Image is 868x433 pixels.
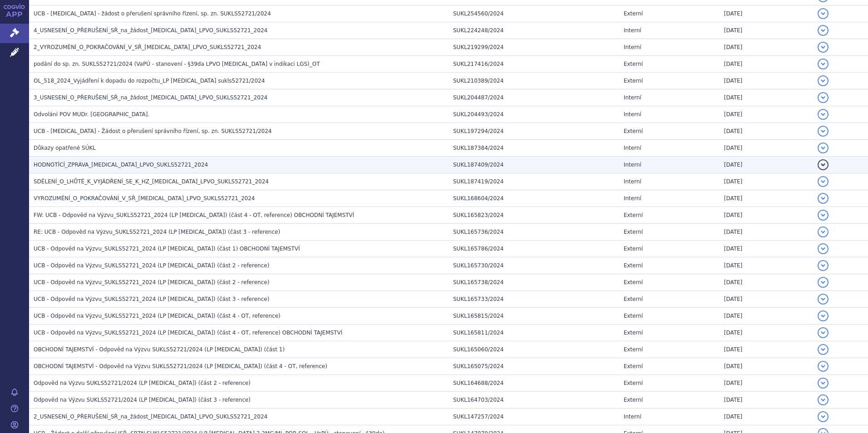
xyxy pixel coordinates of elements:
td: SUKL197294/2024 [449,123,619,140]
td: SUKL204487/2024 [449,89,619,106]
button: detail [818,75,829,86]
span: Důkazy opatřené SÚKL [34,145,96,151]
span: podání do sp. zn. SUKLS52721/2024 (VaPÚ - stanovení - §39da LPVO Fintepla v indikaci LGS)_OT [34,61,320,67]
span: Externí [624,61,643,67]
button: detail [818,226,829,237]
td: SUKL210389/2024 [449,73,619,89]
td: [DATE] [720,207,813,224]
td: SUKL164688/2024 [449,375,619,392]
td: SUKL187419/2024 [449,173,619,190]
td: [DATE] [720,89,813,106]
td: SUKL187384/2024 [449,140,619,157]
td: SUKL165815/2024 [449,308,619,325]
span: HODNOTÍCÍ_ZPRÁVA_FINTEPLA_LPVO_SUKLS52721_2024 [34,162,208,168]
span: UCB - Odpověd na Výzvu_SUKLS52721_2024 (LP Fintepla) (část 3 - reference) [34,296,269,302]
span: Externí [624,397,643,403]
button: detail [818,411,829,422]
td: SUKL165060/2024 [449,341,619,358]
td: [DATE] [720,190,813,207]
span: UCB - Fintepla - Žádost o přerušení správního řízení, sp. zn. SUKLS52721/2024 [34,128,271,134]
button: detail [818,378,829,389]
td: [DATE] [720,392,813,408]
span: UCB - Odpověd na Výzvu_SUKLS52721_2024 (LP Fintepla) (část 1) OBCHODNÍ TAJEMSTVÍ [34,246,300,252]
td: SUKL165823/2024 [449,207,619,224]
button: detail [818,260,829,271]
td: [DATE] [720,157,813,173]
span: Externí [624,313,643,319]
td: [DATE] [720,408,813,425]
span: Interní [624,145,641,151]
button: detail [818,126,829,137]
span: Interní [624,111,641,118]
td: [DATE] [720,341,813,358]
span: Externí [624,363,643,369]
span: Interní [624,195,641,202]
td: [DATE] [720,241,813,257]
td: [DATE] [720,73,813,89]
span: OBCHODNÍ TAJEMSTVÍ - Odpověd na Výzvu SUKLS52721/2024 (LP Fintepla) (část 1) [34,346,285,353]
td: [DATE] [720,173,813,190]
span: Externí [624,380,643,386]
td: SUKL165786/2024 [449,241,619,257]
span: VYROZUMĚNÍ_O_POKRAČOVÁNÍ_V_SŘ_FINTEPLA_LPVO_SUKLS52721_2024 [34,195,255,202]
span: Externí [624,229,643,235]
td: SUKL224248/2024 [449,22,619,39]
span: Externí [624,128,643,134]
span: Externí [624,212,643,218]
td: [DATE] [720,22,813,39]
button: detail [818,59,829,69]
td: SUKL165730/2024 [449,257,619,274]
td: SUKL165733/2024 [449,291,619,308]
span: Externí [624,330,643,336]
span: 2_VYROZUMĚNÍ_O_POKRAČOVÁNÍ_V_SŘ_FINTEPLA_LPVO_SUKLS52721_2024 [34,44,261,50]
button: detail [818,193,829,204]
td: [DATE] [720,274,813,291]
button: detail [818,327,829,338]
span: UCB - Odpověd na Výzvu_SUKLS52721_2024 (LP Fintepla) (část 4 - OT, reference) [34,313,281,319]
td: SUKL168604/2024 [449,190,619,207]
span: Externí [624,296,643,302]
span: OL_518_2024_Vyjádření k dopadu do rozpočtu_LP FINTEPLA sukls52721/2024 [34,78,265,84]
td: [DATE] [720,123,813,140]
span: Interní [624,27,641,34]
td: SUKL219299/2024 [449,39,619,56]
span: Interní [624,162,641,168]
td: [DATE] [720,308,813,325]
button: detail [818,92,829,103]
button: detail [818,109,829,120]
td: SUKL204493/2024 [449,106,619,123]
td: [DATE] [720,375,813,392]
span: UCB - Odpověd na Výzvu_SUKLS52721_2024 (LP Fintepla) (část 4 - OT, reference) OBCHODNÍ TAJEMSTVÍ [34,330,342,336]
span: UCB - Fintepla - žádost o přerušení správního řízení, sp. zn. SUKLS52721/2024 [34,10,271,17]
td: SUKL147257/2024 [449,408,619,425]
td: [DATE] [720,291,813,308]
button: detail [818,344,829,355]
span: Externí [624,346,643,353]
td: [DATE] [720,325,813,341]
td: [DATE] [720,39,813,56]
span: Externí [624,10,643,17]
span: Interní [624,413,641,420]
button: detail [818,294,829,305]
span: Interní [624,94,641,101]
span: Externí [624,279,643,285]
td: SUKL165811/2024 [449,325,619,341]
button: detail [818,42,829,53]
td: SUKL254560/2024 [449,5,619,22]
button: detail [818,361,829,372]
span: Interní [624,178,641,185]
td: SUKL165736/2024 [449,224,619,241]
td: SUKL165738/2024 [449,274,619,291]
td: [DATE] [720,106,813,123]
button: detail [818,159,829,170]
td: [DATE] [720,140,813,157]
span: Odvolání POV MUDr. Moravce. [34,111,149,118]
span: 2_USNESENÍ_O_PŘERUŠENÍ_SŘ_na_žádost_FINTEPLA_LPVO_SUKLS52721_2024 [34,413,267,420]
span: Odpověd na Výzvu SUKLS52721/2024 (LP Fintepla) (část 2 - reference) [34,380,251,386]
button: detail [818,8,829,19]
td: SUKL164703/2024 [449,392,619,408]
span: Interní [624,44,641,50]
button: detail [818,243,829,254]
span: FW: UCB - Odpověd na Výzvu_SUKLS52721_2024 (LP Fintepla) (část 4 - OT, reference) OBCHODNÍ TAJEMSTVÍ [34,212,354,218]
button: detail [818,143,829,153]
